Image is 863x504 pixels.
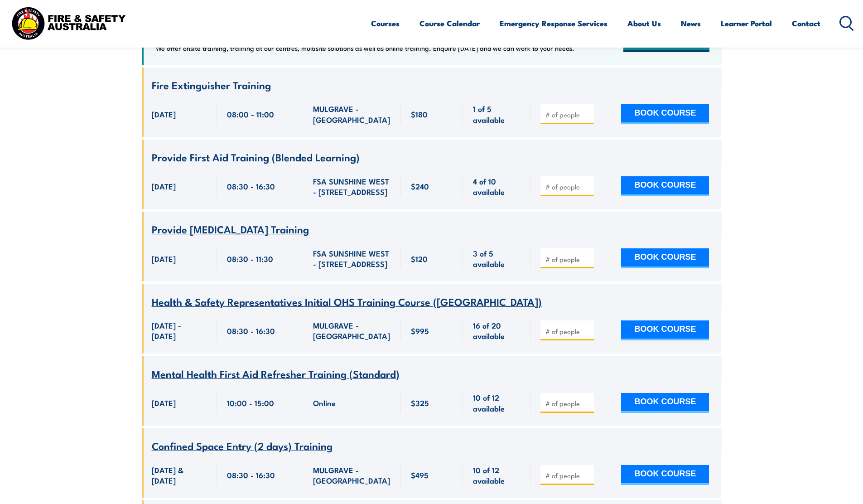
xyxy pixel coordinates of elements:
span: 08:30 - 16:30 [227,470,275,480]
button: BOOK COURSE [621,176,709,196]
button: BOOK COURSE [621,248,709,268]
span: $995 [411,325,429,336]
span: 10:00 - 15:00 [227,397,274,408]
span: 08:30 - 16:30 [227,325,275,336]
span: $180 [411,109,428,119]
a: News [681,11,701,35]
span: Confined Space Entry (2 days) Training [152,438,333,453]
a: Fire Extinguisher Training [152,80,271,91]
input: # of people [545,255,591,264]
button: BOOK COURSE [621,104,709,124]
button: BOOK COURSE [621,320,709,340]
span: [DATE] & [DATE] [152,465,207,486]
span: Online [313,397,336,408]
a: Mental Health First Aid Refresher Training (Standard) [152,368,400,380]
span: 4 of 10 available [473,176,521,197]
span: [DATE] [152,397,176,408]
span: 1 of 5 available [473,103,521,125]
span: 10 of 12 available [473,392,521,413]
span: $240 [411,181,429,191]
input: # of people [545,182,591,191]
a: Confined Space Entry (2 days) Training [152,441,333,452]
span: FSA SUNSHINE WEST - [STREET_ADDRESS] [313,248,391,269]
span: FSA SUNSHINE WEST - [STREET_ADDRESS] [313,176,391,197]
span: MULGRAVE - [GEOGRAPHIC_DATA] [313,465,391,486]
span: Fire Extinguisher Training [152,77,271,92]
span: 16 of 20 available [473,320,521,341]
a: Provide First Aid Training (Blended Learning) [152,152,360,163]
span: 08:00 - 11:00 [227,109,274,119]
a: Emergency Response Services [500,11,607,35]
span: $120 [411,253,428,264]
span: [DATE] - [DATE] [152,320,207,341]
input: # of people [545,399,591,408]
span: [DATE] [152,253,176,264]
a: Health & Safety Representatives Initial OHS Training Course ([GEOGRAPHIC_DATA]) [152,296,542,308]
span: MULGRAVE - [GEOGRAPHIC_DATA] [313,103,391,125]
span: 08:30 - 11:30 [227,253,273,264]
span: MULGRAVE - [GEOGRAPHIC_DATA] [313,320,391,341]
a: Course Calendar [419,11,480,35]
a: Contact [792,11,820,35]
span: 3 of 5 available [473,248,521,269]
input: # of people [545,471,591,480]
span: [DATE] [152,181,176,191]
p: We offer onsite training, training at our centres, multisite solutions as well as online training... [156,44,574,53]
a: Provide [MEDICAL_DATA] Training [152,224,309,235]
input: # of people [545,110,591,119]
button: BOOK COURSE [621,465,709,485]
span: Provide [MEDICAL_DATA] Training [152,221,309,237]
input: # of people [545,327,591,336]
span: Health & Safety Representatives Initial OHS Training Course ([GEOGRAPHIC_DATA]) [152,294,542,309]
span: Provide First Aid Training (Blended Learning) [152,149,360,165]
span: [DATE] [152,109,176,119]
a: Courses [371,11,400,35]
a: Learner Portal [721,11,772,35]
button: BOOK COURSE [621,393,709,413]
span: $495 [411,470,429,480]
span: 10 of 12 available [473,465,521,486]
a: About Us [627,11,661,35]
span: $325 [411,397,429,408]
span: 08:30 - 16:30 [227,181,275,191]
span: Mental Health First Aid Refresher Training (Standard) [152,366,400,381]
